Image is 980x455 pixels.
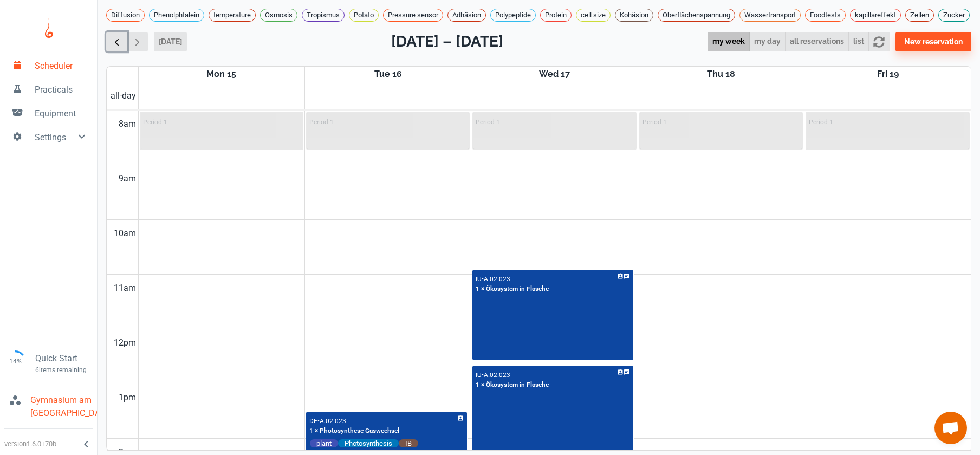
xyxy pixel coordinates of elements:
[615,10,653,21] span: Kohäsion
[209,10,255,21] span: temperature
[806,10,845,21] span: Foodtests
[491,10,535,21] span: Polypeptide
[320,417,346,425] p: A.02.023
[484,275,510,283] p: A.02.023
[261,10,297,21] span: Osmosis
[541,10,571,21] span: Protein
[309,417,320,425] p: DE •
[209,9,256,22] div: temperature
[302,9,345,22] div: Tropismus
[112,329,138,356] div: 12pm
[740,10,800,21] span: Wassertransport
[383,9,443,22] div: Pressure sensor
[384,10,443,21] span: Pressure sensor
[204,67,238,82] a: September 15, 2025
[708,32,750,52] button: my week
[447,9,486,22] div: Adhäsion
[349,9,379,22] div: Potato
[399,439,418,448] span: IB
[739,9,801,22] div: Wassertransport
[338,439,399,448] span: Photosynthesis
[875,67,901,82] a: September 19, 2025
[615,9,653,22] div: Kohäsion
[106,32,127,52] button: Previous week
[785,32,849,52] button: all reservations
[905,9,934,22] div: Zellen
[108,89,138,102] span: all-day
[705,67,737,82] a: September 18, 2025
[476,275,484,283] p: IU •
[112,220,138,247] div: 10am
[934,412,967,444] a: Chat öffnen
[906,10,933,21] span: Zellen
[939,10,969,21] span: Zucker
[107,10,144,21] span: Diffusion
[576,10,610,21] span: cell size
[309,118,334,126] p: Period 1
[484,371,510,379] p: A.02.023
[391,30,503,53] h2: [DATE] – [DATE]
[895,32,971,51] button: New reservation
[127,32,148,52] button: Next week
[809,118,833,126] p: Period 1
[310,439,338,448] span: plant
[476,371,484,379] p: IU •
[476,284,549,294] p: 1 × Ökosystem in Flasche
[490,9,536,22] div: Polypeptide
[576,9,611,22] div: cell size
[349,10,378,21] span: Potato
[749,32,786,52] button: my day
[850,9,901,22] div: kapillareffekt
[868,32,890,52] button: refresh
[848,32,869,52] button: list
[537,67,572,82] a: September 17, 2025
[112,275,138,302] div: 11am
[149,9,204,22] div: Phenolphtalein
[805,9,846,22] div: Foodtests
[372,67,404,82] a: September 16, 2025
[150,10,204,21] span: Phenolphtalein
[658,10,735,21] span: Oberflächenspannung
[476,380,549,390] p: 1 × Ökosystem in Flasche
[302,10,344,21] span: Tropismus
[143,118,167,126] p: Period 1
[658,9,735,22] div: Oberflächenspannung
[260,9,297,22] div: Osmosis
[642,118,667,126] p: Period 1
[116,165,138,192] div: 9am
[540,9,572,22] div: Protein
[106,9,145,22] div: Diffusion
[448,10,485,21] span: Adhäsion
[116,110,138,138] div: 8am
[309,426,399,436] p: 1 × Photosynthese Gaswechsel
[154,32,187,51] button: [DATE]
[851,10,900,21] span: kapillareffekt
[938,9,970,22] div: Zucker
[476,118,500,126] p: Period 1
[116,384,138,411] div: 1pm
